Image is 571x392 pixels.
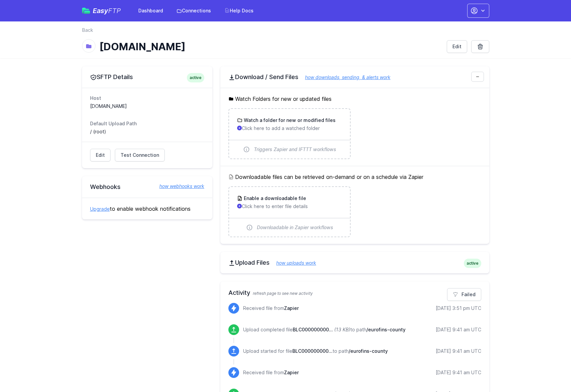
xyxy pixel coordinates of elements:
div: to enable webhook notifications [82,198,212,219]
h2: Download / Send Files [228,73,481,81]
p: Upload started for file to path [243,348,388,354]
h2: Webhooks [90,183,204,191]
dt: Host [90,95,204,102]
h1: [DOMAIN_NAME] [99,41,441,53]
span: Zapier [284,305,299,311]
a: how webhooks work [153,183,204,190]
p: Upload completed file to path [243,326,406,333]
img: easyftp_logo.png [82,8,90,14]
span: Zapier [284,370,299,375]
a: Edit [90,149,111,161]
dt: Default Upload Path [90,120,204,127]
a: Enable a downloadable file Click here to enter file details Downloadable in Zapier workflows [229,187,350,237]
a: Help Docs [220,5,258,17]
span: Easy [93,7,121,14]
span: active [464,259,481,268]
h3: Watch a folder for new or modified files [242,117,336,124]
span: FTP [108,7,121,15]
span: Test Connection [121,152,159,158]
p: Click here to enter file details [237,203,342,210]
a: Connections [172,5,215,17]
span: BLC0000000000001_20250908140017.pdf [292,348,333,354]
a: Dashboard [134,5,167,17]
div: [DATE] 9:41 am UTC [436,369,481,376]
a: how downloads, sending, & alerts work [298,74,390,80]
span: refresh page to see new activity [253,291,313,296]
a: Failed [447,288,481,301]
div: [DATE] 3:51 pm UTC [436,305,481,312]
a: Edit [447,40,467,53]
a: how uploads work [270,260,316,266]
span: Triggers Zapier and IFTTT workflows [254,146,336,153]
i: (13 KB) [334,327,350,332]
div: [DATE] 9:41 am UTC [436,348,481,354]
span: BLC0000000000001_20250908140017.pdf [293,327,333,332]
span: /eurofins-county [349,348,388,354]
p: Received file from [243,369,299,376]
h2: SFTP Details [90,73,204,81]
span: /eurofins-county [366,327,406,332]
a: Test Connection [115,149,165,161]
a: Back [82,27,93,34]
dd: [DOMAIN_NAME] [90,103,204,110]
span: active [187,73,204,82]
h2: Activity [228,288,481,298]
h3: Enable a downloadable file [242,195,306,202]
a: Upgrade [90,206,110,212]
p: Received file from [243,305,299,312]
h2: Upload Files [228,259,481,267]
div: [DATE] 9:41 am UTC [436,326,481,333]
nav: Breadcrumb [82,27,489,38]
p: Click here to add a watched folder [237,125,342,132]
span: Downloadable in Zapier workflows [257,224,333,231]
a: EasyFTP [82,7,121,14]
h5: Downloadable files can be retrieved on-demand or on a schedule via Zapier [228,173,481,181]
dd: / (root) [90,128,204,135]
h5: Watch Folders for new or updated files [228,95,481,103]
a: Watch a folder for new or modified files Click here to add a watched folder Triggers Zapier and I... [229,109,350,158]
